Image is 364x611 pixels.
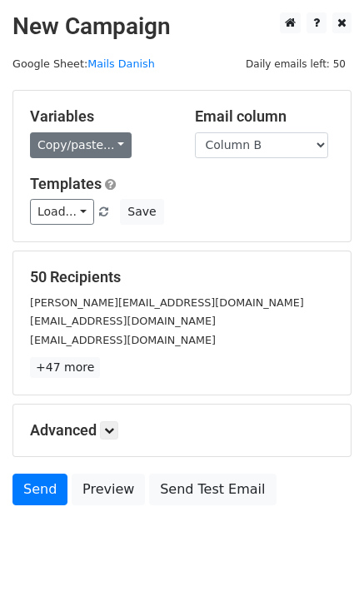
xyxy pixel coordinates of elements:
small: [EMAIL_ADDRESS][DOMAIN_NAME] [30,334,216,346]
h5: Email column [195,107,335,126]
small: Google Sheet: [12,57,155,70]
h5: Advanced [30,421,334,440]
a: Templates [30,175,102,192]
a: +47 more [30,357,100,378]
a: Load... [30,199,94,225]
a: Preview [72,474,145,505]
a: Mails Danish [87,57,155,70]
span: Daily emails left: 50 [240,55,352,73]
a: Daily emails left: 50 [240,57,352,70]
iframe: Chat Widget [281,531,364,611]
a: Send Test Email [149,474,276,505]
button: Save [120,199,163,225]
h2: New Campaign [12,12,352,41]
small: [PERSON_NAME][EMAIL_ADDRESS][DOMAIN_NAME] [30,296,304,309]
small: [EMAIL_ADDRESS][DOMAIN_NAME] [30,315,216,327]
h5: 50 Recipients [30,268,334,286]
a: Send [12,474,67,505]
h5: Variables [30,107,170,126]
a: Copy/paste... [30,132,132,158]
